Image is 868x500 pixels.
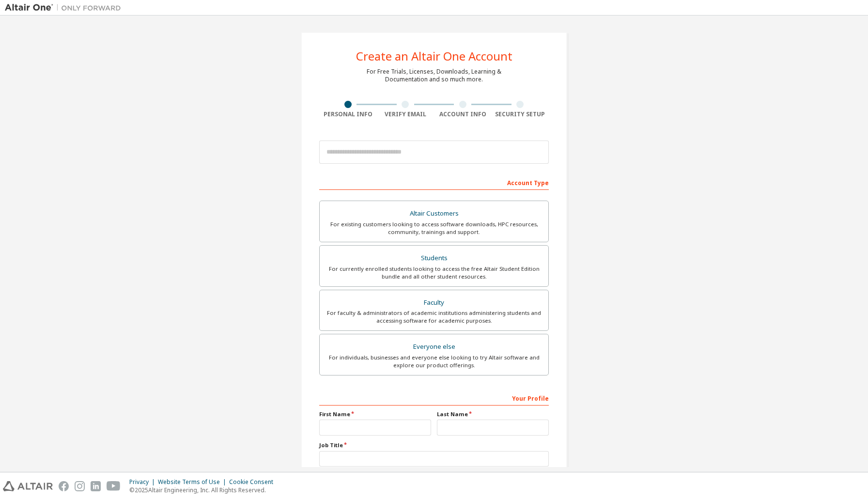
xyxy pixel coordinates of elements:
img: altair_logo.svg [3,481,53,491]
p: © 2025 Altair Engineering, Inc. All Rights Reserved. [129,486,279,494]
img: youtube.svg [107,481,121,491]
div: For Free Trials, Licenses, Downloads, Learning & Documentation and so much more. [367,68,501,83]
img: linkedin.svg [91,481,101,491]
div: Altair Customers [325,207,542,220]
div: Privacy [129,478,158,486]
div: Website Terms of Use [158,478,229,486]
div: Your Profile [319,390,549,406]
div: Create an Altair One Account [356,50,512,62]
img: Altair One [5,3,126,13]
div: Faculty [325,296,542,310]
label: First Name [319,410,431,418]
div: Security Setup [492,110,549,118]
img: instagram.svg [75,481,85,491]
div: Account Type [319,174,549,190]
div: For currently enrolled students looking to access the free Altair Student Edition bundle and all ... [325,265,542,281]
div: For existing customers looking to access software downloads, HPC resources, community, trainings ... [325,220,542,236]
div: For faculty & administrators of academic institutions administering students and accessing softwa... [325,309,542,325]
div: For individuals, businesses and everyone else looking to try Altair software and explore our prod... [325,354,542,369]
label: Last Name [437,410,549,418]
div: Personal Info [319,110,377,118]
div: Verify Email [377,110,434,118]
img: facebook.svg [59,481,69,491]
label: Job Title [319,441,549,449]
div: Account Info [434,110,492,118]
div: Cookie Consent [229,478,279,486]
div: Everyone else [325,340,542,354]
div: Students [325,251,542,265]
